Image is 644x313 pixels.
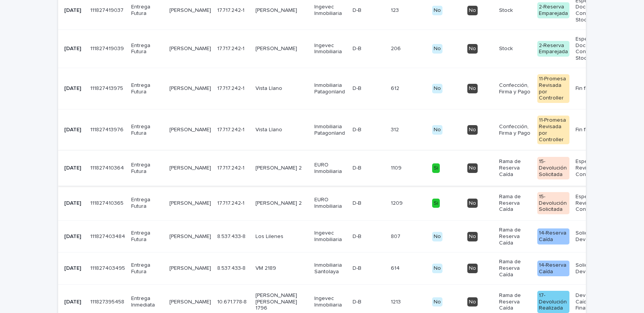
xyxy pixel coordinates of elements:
[169,233,211,240] p: [PERSON_NAME]
[131,42,163,55] p: Entrega Futura
[537,74,569,103] div: 11-Promesa Revisada por Controller
[255,127,308,133] p: Vista Llano
[353,84,363,92] p: D-B
[90,6,125,14] p: 111827419037
[217,84,246,92] p: 17.717.242-1
[432,232,442,241] div: No
[499,292,531,311] p: Rama de Reserva Caída
[64,299,84,305] p: [DATE]
[255,165,308,171] p: [PERSON_NAME] 2
[576,262,608,275] p: Solicitar Devolución
[576,127,608,133] p: Fin flujo RPS
[432,125,442,135] div: No
[169,46,211,52] p: [PERSON_NAME]
[576,36,608,62] p: Esperando Docs para Conf de Stock
[432,264,442,273] div: No
[432,199,440,208] div: Si
[131,230,163,243] p: Entrega Futura
[432,84,442,93] div: No
[169,265,211,272] p: [PERSON_NAME]
[255,85,308,92] p: Vista Llano
[467,44,478,54] div: No
[467,125,478,135] div: No
[499,194,531,213] p: Rama de Reserva Caída
[314,162,346,175] p: EURO Inmobiliaria
[391,44,402,52] p: 206
[169,7,211,14] p: [PERSON_NAME]
[314,82,346,95] p: Inmobiliaria Patagonland
[217,232,247,240] p: 8.537.433-8
[131,295,163,308] p: Entrega Inmediata
[314,262,346,275] p: Inmobiliaria Santolaya
[353,163,363,171] p: D-B
[255,7,308,14] p: [PERSON_NAME]
[391,232,402,240] p: 807
[537,2,569,18] div: 2-Reserva Emparejada
[90,163,125,171] p: 111827410364
[499,227,531,246] p: Rama de Reserva Caída
[131,197,163,210] p: Entrega Futura
[576,85,608,92] p: Fin flujo RPS
[90,264,127,272] p: 111827403495
[255,233,308,240] p: Los Lilenes
[537,192,569,214] div: 15-Devolución Solicitada
[467,6,478,15] div: No
[217,6,246,14] p: 17.717.242-1
[255,200,308,207] p: [PERSON_NAME] 2
[467,232,478,241] div: No
[64,233,84,240] p: [DATE]
[169,127,211,133] p: [PERSON_NAME]
[391,163,403,171] p: 1109
[64,127,84,133] p: [DATE]
[499,124,531,137] p: Confección, Firma y Pago
[499,7,531,14] p: Stock
[576,194,608,213] p: Esperando Revisión de Contabilidad
[391,6,400,14] p: 123
[217,199,246,207] p: 17.717.242-1
[537,157,569,179] div: 15-Devolución Solicitada
[353,44,363,52] p: D-B
[217,163,246,171] p: 17.717.242-1
[467,163,478,173] div: No
[217,125,246,133] p: 17.717.242-1
[391,199,404,207] p: 1209
[90,199,125,207] p: 111827410365
[314,295,346,308] p: Ingevec Inmobiliaria
[432,163,440,173] div: Si
[537,116,569,144] div: 11-Promesa Revisada por Controller
[391,84,401,92] p: 612
[90,84,125,92] p: 111827413975
[467,297,478,307] div: No
[169,299,211,305] p: [PERSON_NAME]
[314,124,346,137] p: Inmobiliaria Patagonland
[314,42,346,55] p: Ingevec Inmobiliaria
[90,44,125,52] p: 111827419039
[255,265,308,272] p: VM 2189
[131,162,163,175] p: Entrega Futura
[131,124,163,137] p: Entrega Futura
[537,41,569,57] div: 2-Reserva Emparejada
[90,125,125,133] p: 111827413976
[131,262,163,275] p: Entrega Futura
[391,297,402,305] p: 1213
[353,6,363,14] p: D-B
[467,264,478,273] div: No
[353,232,363,240] p: D-B
[64,265,84,272] p: [DATE]
[576,158,608,178] p: Esperando Revisión de Contabilidad
[432,6,442,15] div: No
[576,292,608,311] p: Devolución Caída Finalizada
[537,228,569,245] div: 14-Reserva Caída
[169,85,211,92] p: [PERSON_NAME]
[131,4,163,17] p: Entrega Futura
[64,46,84,52] p: [DATE]
[64,85,84,92] p: [DATE]
[499,82,531,95] p: Confección, Firma y Pago
[432,297,442,307] div: No
[467,84,478,93] div: No
[353,125,363,133] p: D-B
[255,292,308,311] p: [PERSON_NAME] [PERSON_NAME] 1796
[314,4,346,17] p: Ingevec Inmobiliaria
[576,230,608,243] p: Solicitar Devolución
[90,297,126,305] p: 111827395458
